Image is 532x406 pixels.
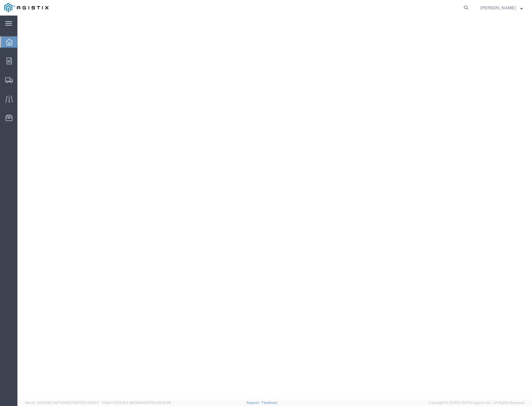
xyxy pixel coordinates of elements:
a: Support [246,401,262,404]
span: Copyright © [DATE]-[DATE] Agistix Inc., All Rights Reserved [429,400,525,405]
span: Leilani Castellanos [480,4,516,11]
span: [DATE] 09:32:48 [145,401,171,404]
button: [PERSON_NAME] [480,4,523,12]
a: Feedback [262,401,278,404]
span: [DATE] 09:51:11 [76,401,99,404]
iframe: FS Legacy Container [17,16,532,399]
span: Client: 2025.18.0-9839db4 [102,401,171,404]
img: logo [4,3,49,12]
span: Server: 2025.18.0-dd719145275 [25,401,99,404]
